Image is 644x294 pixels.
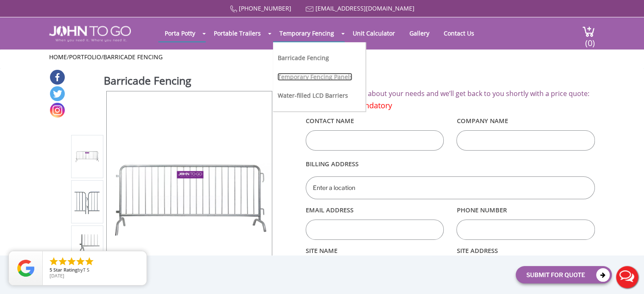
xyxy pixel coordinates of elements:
[84,256,94,267] li: 
[107,147,272,257] img: Product
[75,189,100,214] img: Product
[239,4,291,12] a: [PHONE_NUMBER]
[49,53,67,61] a: Home
[75,148,100,165] img: Product
[315,4,415,12] a: [EMAIL_ADDRESS][DOMAIN_NAME]
[306,90,595,98] h2: Please tell us more about your needs and we’ll get back to you shortly with a price quote:
[75,256,86,267] li: 
[207,25,267,41] a: Portable Trailers
[158,25,202,41] a: Porta Potty
[306,176,595,199] input: Enter a location
[50,86,65,101] a: Twitter
[516,266,612,283] button: Submit For Quote
[306,102,595,110] h4: All Fields are mandatory
[53,267,77,273] span: Star Rating
[585,30,595,49] span: (0)
[306,154,595,174] label: Billing Address
[456,243,595,258] label: Site Address
[69,53,101,61] a: Portfolio
[403,25,436,41] a: Gallery
[306,203,444,217] label: Email Address
[437,25,481,41] a: Contact Us
[50,103,65,118] a: Instagram
[75,234,100,259] img: Product
[456,114,595,128] label: Company Name
[50,272,64,279] span: [DATE]
[610,260,644,294] button: Live Chat
[50,70,65,85] a: Facebook
[346,25,401,41] a: Unit Calculator
[83,267,89,273] span: T S
[49,26,131,42] img: JOHN to go
[306,114,444,128] label: Contact Name
[230,5,237,13] img: Call
[50,267,140,273] span: by
[306,6,314,12] img: Mail
[49,53,595,61] ul: / /
[66,256,77,267] li: 
[50,267,52,273] span: 5
[582,26,595,37] img: cart a
[103,53,163,61] a: Barricade Fencing
[58,256,68,267] li: 
[273,25,340,41] a: Temporary Fencing
[456,203,595,217] label: Phone Number
[17,260,34,277] img: Review Rating
[104,73,273,90] h1: Barricade Fencing
[49,256,59,267] li: 
[306,243,444,258] label: Site Name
